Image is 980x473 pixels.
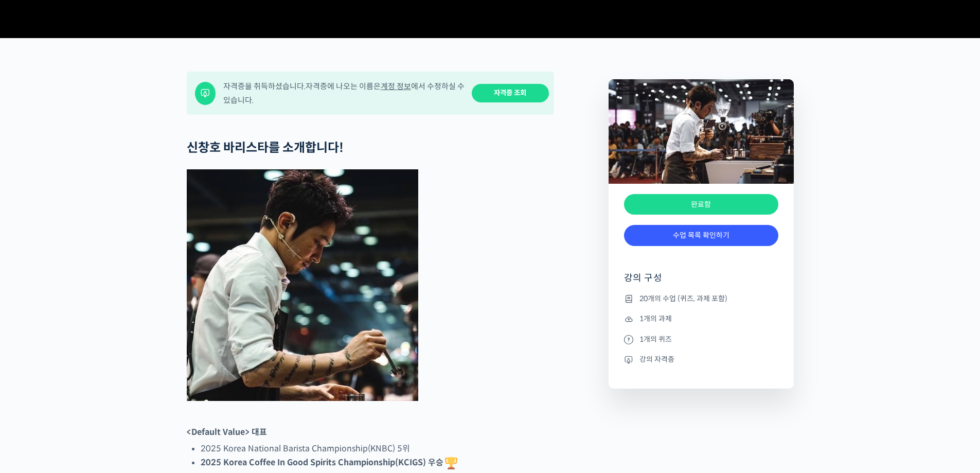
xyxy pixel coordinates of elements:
span: 설정 [159,342,171,350]
span: 홈 [32,342,39,350]
a: 수업 목록 확인하기 [624,225,778,246]
li: 1개의 퀴즈 [624,333,778,345]
li: 2025 Korea National Barista Championship(KNBC) 5위 [201,442,554,456]
strong: 2025 Korea Coffee In Good Spirits Championship(KCIGS) 우승 [201,457,459,468]
span: 대화 [94,342,106,351]
a: 계정 정보 [381,81,411,91]
strong: <Default Value> 대표 [187,427,267,437]
div: 자격증을 취득하셨습니다. 자격증에 나오는 이름은 에서 수정하실 수 있습니다. [223,79,465,107]
li: 20개의 수업 (퀴즈, 과제 포함) [624,292,778,305]
li: 강의 자격증 [624,353,778,365]
a: 홈 [3,326,68,352]
h4: 강의 구성 [624,272,778,292]
a: 대화 [68,326,133,352]
strong: 신창호 바리스타를 소개합니다! [187,140,344,155]
div: 완료함 [624,194,778,215]
a: 설정 [133,326,198,352]
li: 1개의 과제 [624,313,778,325]
img: 🏆 [445,457,457,469]
a: 자격증 조회 [472,84,549,103]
